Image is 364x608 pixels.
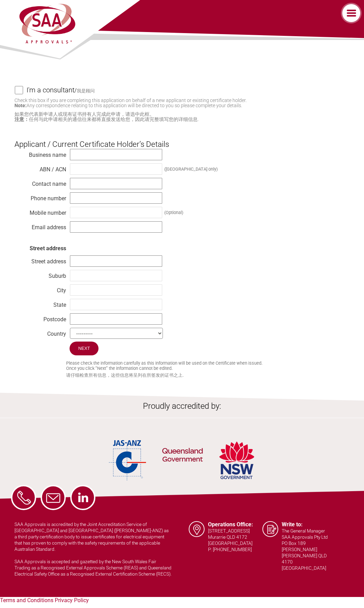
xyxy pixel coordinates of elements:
[14,112,349,122] small: 如果您代表新申请人或现有证书持有人完成此申请，请选中此框。 任何与此申请相关的通信往来都将直接发送给您，因此请完整填写您的详细信息.
[14,116,29,122] strong: 注意：
[14,98,247,108] small: Check this box if you are completing this application on behalf of a new applicant or existing ce...
[14,285,66,292] div: City
[18,3,76,44] img: SAA Approvals
[27,82,74,98] h4: I'm a consultant
[14,150,66,157] div: Business name
[14,300,66,307] div: State
[208,521,262,528] h5: Operations Office:
[14,179,66,186] div: Contact name
[27,86,349,94] label: /
[70,342,98,355] input: Next
[282,521,336,528] h5: Write to:
[14,222,66,229] div: Email address
[14,314,66,321] div: Postcode
[14,558,172,577] p: SAA Approvals is accepted and gazetted by the New South Wales Fair Trading as a Recognised Extern...
[164,166,218,172] div: ([GEOGRAPHIC_DATA] only)
[14,208,66,215] div: Mobile number
[30,245,66,252] strong: Street address
[55,597,89,604] a: Privacy Policy
[218,439,255,482] img: NSW Government
[14,164,66,171] div: ABN / ACN
[14,271,66,278] div: Suburb
[11,485,36,510] a: Phone
[109,439,147,482] img: JAS-ANZ
[208,528,262,553] p: [STREET_ADDRESS] Murarrie QLD 4172 [GEOGRAPHIC_DATA] P: [PHONE_NUMBER]
[14,521,172,552] p: SAA Approvals is accredited by the Joint Accreditation Service of [GEOGRAPHIC_DATA] and [GEOGRAPH...
[41,485,66,510] a: Email
[164,210,183,215] div: (Optional)
[162,430,203,482] img: QLD Government
[66,373,349,378] small: 请仔细检查所有信息，这些信息将呈列在所签发的证书之上.
[282,528,336,571] p: The General Manager SAA Approvals Pty Ltd PO Box 189 [PERSON_NAME] [PERSON_NAME] QLD 4170 [GEOGRA...
[14,256,66,263] div: Street address
[70,485,95,510] a: LinkedIn - SAA Approvals
[77,88,95,93] small: 我是顾问
[14,193,66,200] div: Phone number
[14,128,349,149] h3: Applicant / Current Certificate Holder’s Details
[14,329,66,336] div: Country
[66,361,349,371] small: Please check the information carefully as this information will be used on the Certificate when i...
[14,103,27,108] strong: Note:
